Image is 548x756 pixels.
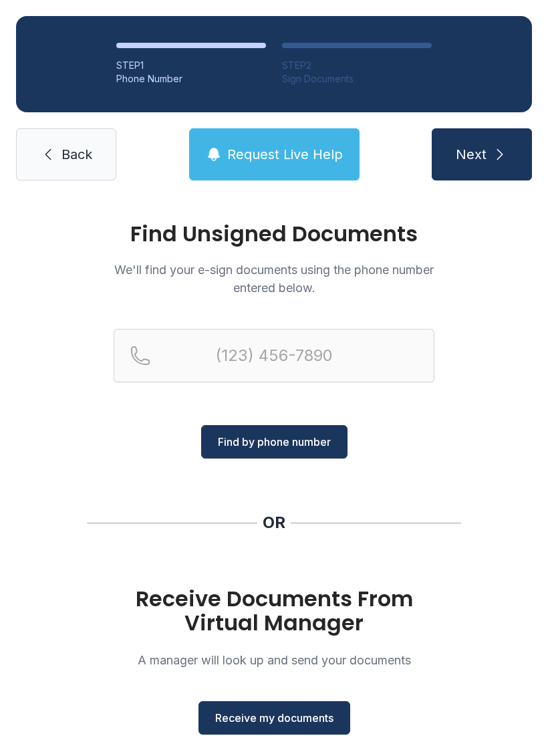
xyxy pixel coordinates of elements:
[116,59,266,72] div: STEP 1
[218,434,331,450] span: Find by phone number
[116,72,266,86] div: Phone Number
[114,329,434,382] input: Reservation phone number
[114,587,434,635] h1: Receive Documents From Virtual Manager
[61,145,92,164] span: Back
[263,512,285,533] div: OR
[456,145,487,164] span: Next
[282,59,432,72] div: STEP 2
[114,651,434,669] p: A manager will look up and send your documents
[215,710,333,726] span: Receive my documents
[227,145,343,164] span: Request Live Help
[114,261,434,297] p: We'll find your e-sign documents using the phone number entered below.
[282,72,432,86] div: Sign Documents
[114,223,434,245] h1: Find Unsigned Documents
